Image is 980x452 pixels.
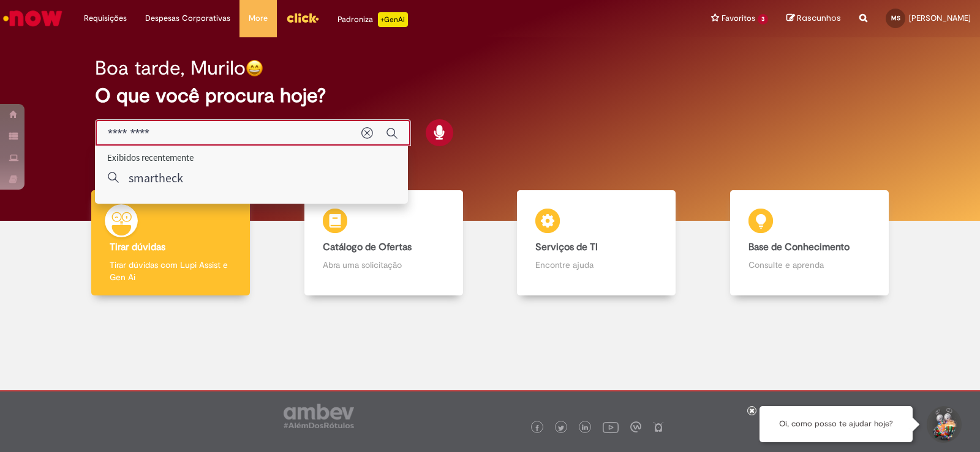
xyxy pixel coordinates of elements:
b: Base de Conhecimento [748,241,850,253]
a: Tirar dúvidas Tirar dúvidas com Lupi Assist e Gen Ai [64,190,277,296]
span: More [249,12,268,24]
button: Iniciar Conversa de Suporte [925,406,962,443]
div: Padroniza [337,12,408,27]
span: Requisições [84,12,127,24]
p: Encontre ajuda [535,259,657,271]
p: Consulte e aprenda [748,259,870,271]
img: logo_footer_workplace.png [630,421,641,432]
span: [PERSON_NAME] [909,13,971,23]
span: Favoritos [722,12,755,24]
a: Rascunhos [786,13,841,24]
a: Catálogo de Ofertas Abra uma solicitação [277,190,491,296]
h2: Boa tarde, Murilo [95,57,246,79]
h2: O que você procura hoje? [95,85,885,106]
img: logo_footer_facebook.png [534,425,540,431]
div: Oi, como posso te ajudar hoje? [759,406,913,442]
img: logo_footer_twitter.png [558,425,564,431]
p: Abra uma solicitação [323,259,445,271]
img: happy-face.png [246,59,263,77]
b: Serviços de TI [535,241,598,253]
p: Tirar dúvidas com Lupi Assist e Gen Ai [110,259,232,283]
p: +GenAi [378,12,408,27]
span: Despesas Corporativas [145,12,230,24]
a: Serviços de TI Encontre ajuda [490,190,703,296]
img: logo_footer_linkedin.png [582,424,588,432]
img: logo_footer_youtube.png [603,419,619,435]
span: 3 [758,14,768,24]
img: logo_footer_ambev_rotulo_gray.png [284,404,354,428]
span: Rascunhos [797,12,841,24]
img: ServiceNow [1,6,64,31]
a: Base de Conhecimento Consulte e aprenda [703,190,916,296]
b: Tirar dúvidas [110,241,165,253]
span: MS [891,14,900,22]
img: logo_footer_naosei.png [653,421,664,432]
b: Catálogo de Ofertas [323,241,412,253]
img: click_logo_yellow_360x200.png [286,9,319,27]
